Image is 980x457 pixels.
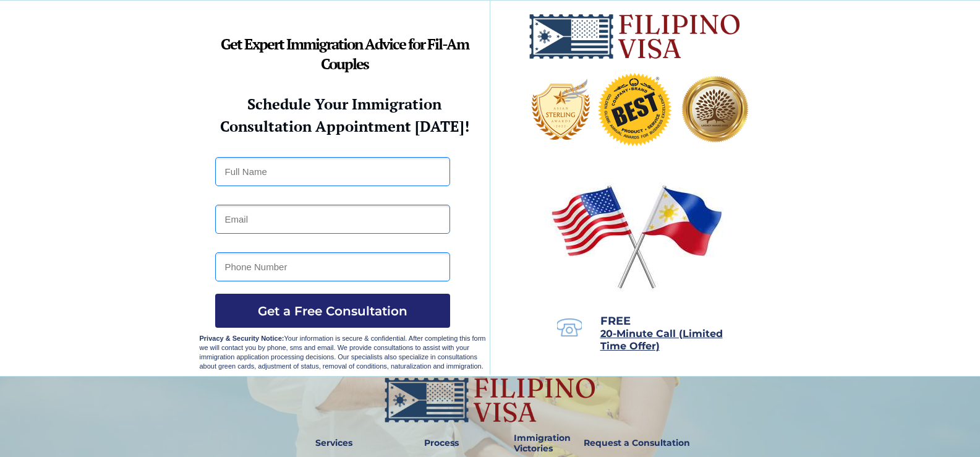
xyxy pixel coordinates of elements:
[215,304,450,318] span: Get a Free Consultation
[215,157,450,186] input: Full Name
[600,329,723,351] a: 20-Minute Call (Limited Time Offer)
[215,252,450,281] input: Phone Number
[424,437,459,448] strong: Process
[221,34,469,74] strong: Get Expert Immigration Advice for Fil-Am Couples
[600,314,631,328] span: FREE
[200,335,486,370] span: Your information is secure & confidential. After completing this form we will contact you by phon...
[215,294,450,328] button: Get a Free Consultation
[215,205,450,234] input: Email
[600,328,723,352] span: 20-Minute Call (Limited Time Offer)
[247,94,441,114] strong: Schedule Your Immigration
[514,432,571,454] strong: Immigration Victories
[200,335,284,342] strong: Privacy & Security Notice:
[315,437,352,448] strong: Services
[584,437,690,448] strong: Request a Consultation
[220,116,469,136] strong: Consultation Appointment [DATE]!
